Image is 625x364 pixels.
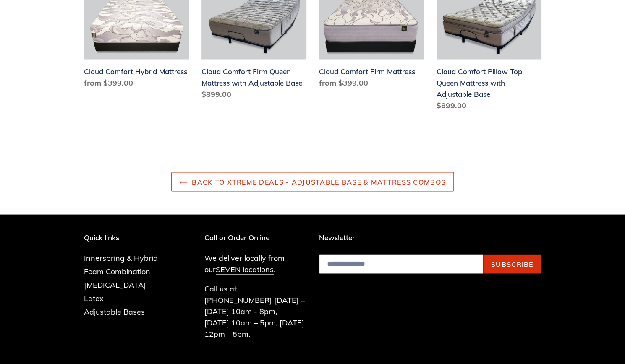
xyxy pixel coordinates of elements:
a: Latex [84,293,104,303]
span: Subscribe [491,260,533,268]
p: Call us at [PHONE_NUMBER] [DATE] – [DATE] 10am - 8pm, [DATE] 10am – 5pm, [DATE] 12pm - 5pm. [204,283,306,339]
a: Foam Combination [84,266,150,276]
a: Back to Xtreme Deals - Adjustable Base & Mattress Combos [171,172,454,191]
p: Quick links [84,233,170,242]
a: [MEDICAL_DATA] [84,280,146,289]
input: Email address [319,254,483,273]
button: Subscribe [483,254,541,273]
a: SEVEN locations [216,264,274,274]
a: Innerspring & Hybrid [84,253,158,263]
a: Adjustable Bases [84,307,145,316]
p: Call or Order Online [204,233,306,242]
p: We deliver locally from our . [204,252,306,275]
p: Newsletter [319,233,541,242]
